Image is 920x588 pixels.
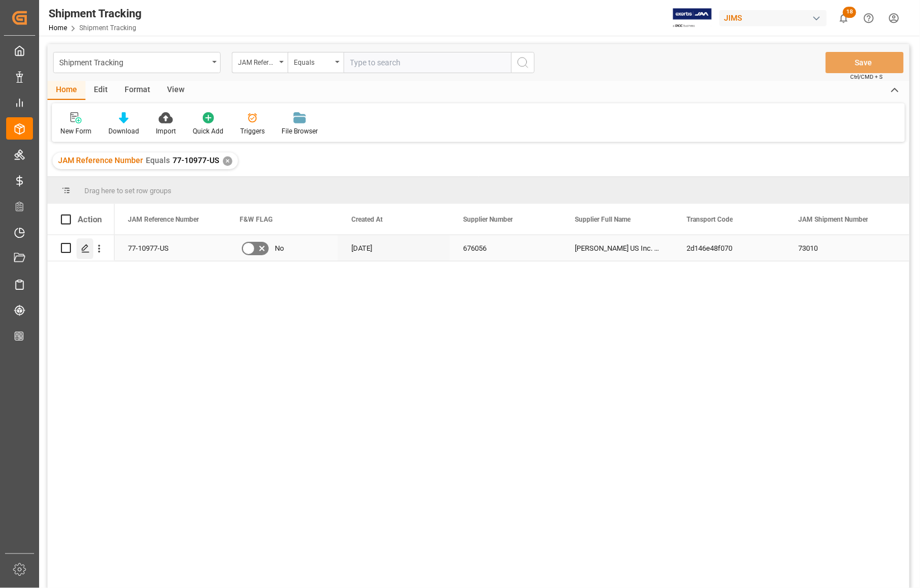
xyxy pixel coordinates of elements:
div: Edit [85,81,116,100]
div: 2d146e48f070 [673,235,785,261]
div: Equals [294,55,332,68]
div: Shipment Tracking [49,5,141,22]
img: Exertis%20JAM%20-%20Email%20Logo.jpg_1722504956.jpg [673,8,712,28]
div: [PERSON_NAME] US Inc. (Zound) [561,235,673,261]
div: Action [78,214,102,224]
span: Supplier Number [463,216,513,223]
span: JAM Reference Number [128,216,199,223]
span: JAM Shipment Number [798,216,868,223]
span: 18 [843,7,856,18]
div: [DATE] [338,235,450,261]
div: Press SPACE to select this row. [47,235,115,261]
button: open menu [232,52,288,73]
div: 73010 [785,235,897,261]
button: JIMS [719,7,831,28]
div: Triggers [240,126,265,136]
button: show 18 new notifications [831,6,856,31]
a: Home [49,24,67,32]
div: Format [116,81,159,100]
span: Drag here to set row groups [84,187,171,195]
div: Shipment Tracking [59,55,208,69]
button: open menu [53,52,221,73]
span: Supplier Full Name [575,216,631,223]
div: New Form [60,126,92,136]
div: 676056 [450,235,561,261]
span: Created At [351,216,383,223]
span: JAM Reference Number [58,156,143,165]
div: View [159,81,193,100]
button: open menu [288,52,344,73]
div: JAM Reference Number [238,55,276,68]
span: Ctrl/CMD + S [850,73,883,81]
span: F&W FLAG [240,216,273,223]
div: Quick Add [193,126,223,136]
div: Import [156,126,176,136]
div: JIMS [719,10,827,26]
button: search button [511,52,535,73]
div: Home [47,81,85,100]
span: 77-10977-US [173,156,219,165]
div: 77-10977-US [115,235,226,261]
span: Transport Code [687,216,733,223]
div: File Browser [282,126,318,136]
button: Help Center [856,6,881,31]
div: Download [108,126,139,136]
input: Type to search [344,52,511,73]
span: Equals [146,156,170,165]
div: ✕ [223,156,232,166]
button: Save [826,52,904,73]
span: No [275,236,284,261]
